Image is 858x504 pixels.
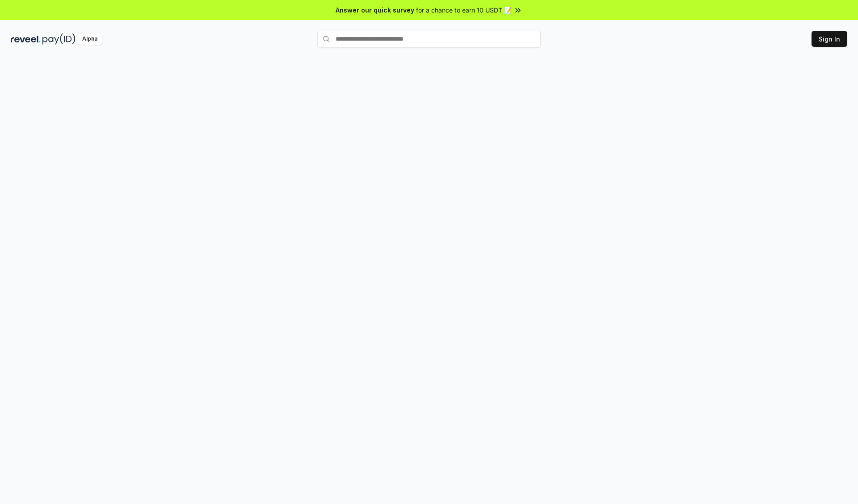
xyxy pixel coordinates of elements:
img: reveel_dark [11,33,41,45]
span: for a chance to earn 10 USDT 📝 [416,5,512,15]
div: Alpha [77,33,102,45]
button: Sign In [812,31,847,47]
img: pay_id [42,33,76,45]
span: Answer our quick survey [336,5,414,15]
